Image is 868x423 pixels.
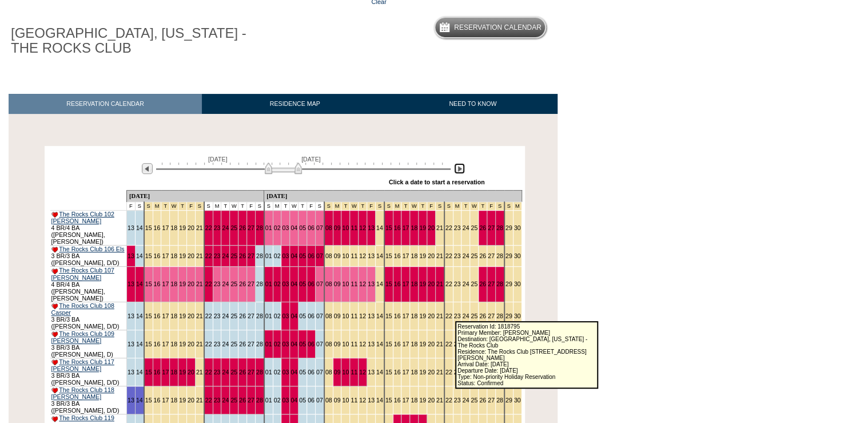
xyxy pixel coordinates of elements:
a: 28 [496,280,503,287]
img: Previous [142,163,153,174]
a: 06 [308,224,314,231]
a: 21 [436,369,443,375]
a: 25 [230,252,237,259]
a: 13 [368,313,375,319]
a: 22 [205,252,212,259]
a: 16 [394,224,401,231]
a: 04 [290,252,297,259]
a: 25 [471,252,477,259]
a: 27 [488,313,495,319]
a: 08 [325,224,332,231]
a: 18 [411,369,417,375]
a: 12 [359,341,366,347]
a: 23 [454,369,461,375]
a: 21 [196,280,203,287]
a: 22 [445,313,452,319]
a: 20 [188,313,194,319]
a: 03 [282,369,289,375]
a: 09 [334,369,341,375]
a: 17 [162,224,169,231]
a: 24 [462,224,469,231]
a: 12 [359,280,366,287]
a: 13 [128,313,134,319]
a: 29 [505,280,512,287]
a: 24 [222,252,229,259]
a: 21 [436,313,443,319]
a: 02 [274,341,281,347]
a: 26 [479,224,486,231]
a: 11 [351,341,357,347]
a: 05 [299,341,306,347]
a: 27 [248,224,254,231]
a: 20 [188,280,194,287]
a: 14 [376,280,383,287]
a: 30 [514,280,521,287]
a: 24 [222,313,229,319]
a: 24 [222,369,229,375]
a: 27 [488,252,495,259]
a: 18 [170,369,177,375]
a: 07 [316,313,323,319]
a: 23 [214,369,221,375]
a: 14 [376,224,383,231]
a: 08 [325,280,332,287]
a: 28 [256,252,263,259]
a: 18 [411,341,417,347]
a: 09 [334,313,341,319]
a: 25 [230,224,237,231]
a: NEED TO KNOW [388,94,558,114]
a: 13 [128,397,134,404]
a: 26 [479,280,486,287]
a: 15 [385,252,392,259]
a: 22 [205,313,212,319]
a: 16 [154,341,161,347]
a: 14 [376,252,383,259]
a: 17 [402,280,409,287]
a: 21 [436,252,443,259]
a: 18 [411,224,417,231]
a: 14 [136,224,143,231]
a: 11 [351,252,357,259]
a: 20 [188,397,194,404]
a: 23 [214,341,221,347]
a: 19 [419,252,426,259]
a: 26 [239,397,246,404]
a: 29 [505,313,512,319]
a: 24 [462,313,469,319]
a: 18 [170,252,177,259]
a: 27 [488,280,495,287]
a: 30 [514,224,521,231]
a: 26 [239,341,246,347]
a: 22 [205,369,212,375]
a: 19 [179,397,186,404]
a: 02 [274,252,281,259]
a: 14 [136,397,143,404]
a: 20 [428,369,435,375]
a: 20 [428,313,435,319]
a: 19 [179,280,186,287]
a: 23 [214,224,221,231]
a: 27 [248,280,254,287]
a: 13 [368,369,375,375]
a: 02 [274,369,281,375]
a: 18 [170,341,177,347]
a: 25 [471,280,477,287]
a: 23 [214,397,221,404]
a: 13 [368,252,375,259]
a: 03 [282,341,289,347]
a: The Rocks Club 108 Casper [51,302,114,316]
a: 25 [471,313,477,319]
a: 23 [454,280,461,287]
img: favorite [51,303,58,309]
a: 26 [239,369,246,375]
a: 17 [162,397,169,404]
a: 16 [394,341,401,347]
a: 16 [394,280,401,287]
a: 28 [256,280,263,287]
a: 14 [136,313,143,319]
a: 12 [359,252,366,259]
a: 28 [256,369,263,375]
a: 28 [256,224,263,231]
a: 20 [188,341,194,347]
a: 23 [454,224,461,231]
